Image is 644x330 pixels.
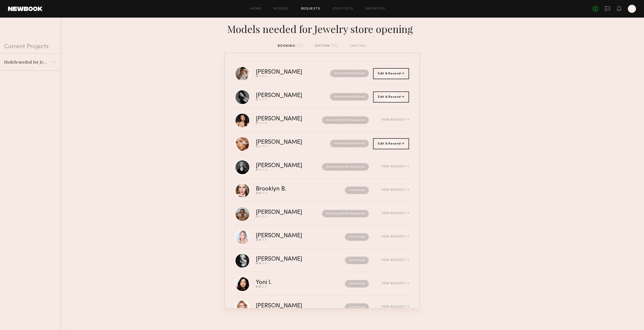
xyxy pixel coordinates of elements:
div: View Request [382,188,409,192]
a: [PERSON_NAME]UnavailableDeclined [235,132,409,155]
a: [PERSON_NAME]ConfirmedView Request [235,249,409,272]
div: [PERSON_NAME] [256,93,316,99]
a: [PERSON_NAME]UnavailableDeclined [235,85,409,109]
div: [PERSON_NAME] [256,163,312,169]
div: [PERSON_NAME] [256,303,324,309]
a: [PERSON_NAME]Awaiting Model ResponseView Request [235,155,409,179]
span: (20) [330,44,338,48]
div: View Request [382,305,409,308]
div: [PERSON_NAME] [256,256,324,262]
a: [PERSON_NAME]ConfirmedView Request [235,225,409,249]
div: [PERSON_NAME] [256,69,316,75]
a: Models [273,7,289,11]
div: View Request [382,165,409,168]
div: [PERSON_NAME] [256,233,324,239]
div: View Request [382,259,409,262]
span: Edit & Resend [378,142,404,145]
a: Requests [301,7,320,11]
div: Brooklyn B. [256,186,315,192]
nb-request-status: Confirmed [345,280,369,288]
nb-request-status: Confirmed [345,186,369,194]
nb-request-status: Unavailable Declined [330,140,369,147]
nb-request-status: Awaiting Model Response [322,210,369,217]
div: View Request [382,282,409,285]
div: [PERSON_NAME] [256,139,316,145]
div: option [315,43,338,49]
div: [PERSON_NAME] [256,210,312,215]
a: [PERSON_NAME]UnavailableDeclined [235,62,409,85]
div: View Request [382,118,409,121]
a: [PERSON_NAME]Awaiting Model ResponseView Request [235,109,409,132]
nb-request-status: Awaiting Model Response [322,116,369,124]
div: Models needed for Jewelry store opening [4,59,48,65]
a: N [628,5,636,13]
a: Brooklyn B.ConfirmedView Request [235,179,409,202]
a: Yoni I.ConfirmedView Request [235,272,409,296]
a: Job Posts [333,7,353,11]
div: Yoni I. [256,280,308,286]
a: [PERSON_NAME]Awaiting Model ResponseView Request [235,202,409,225]
nb-request-status: Confirmed [345,257,369,264]
a: Favorites [365,7,385,11]
nb-request-status: Unavailable Declined [330,93,369,101]
span: Edit & Resend [378,96,404,99]
a: Home [250,7,262,11]
nb-request-status: Confirmed [345,303,369,311]
div: [PERSON_NAME] [256,116,312,122]
div: View Request [382,212,409,215]
div: Models needed for Jewelry store opening [224,22,420,35]
a: [PERSON_NAME]ConfirmedView Request [235,296,409,319]
nb-request-status: Awaiting Model Response [322,163,369,171]
nb-request-status: Unavailable Declined [330,70,369,77]
nb-request-status: Confirmed [345,233,369,241]
span: Edit & Resend [378,72,404,75]
div: View Request [382,235,409,238]
div: → [48,58,56,68]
